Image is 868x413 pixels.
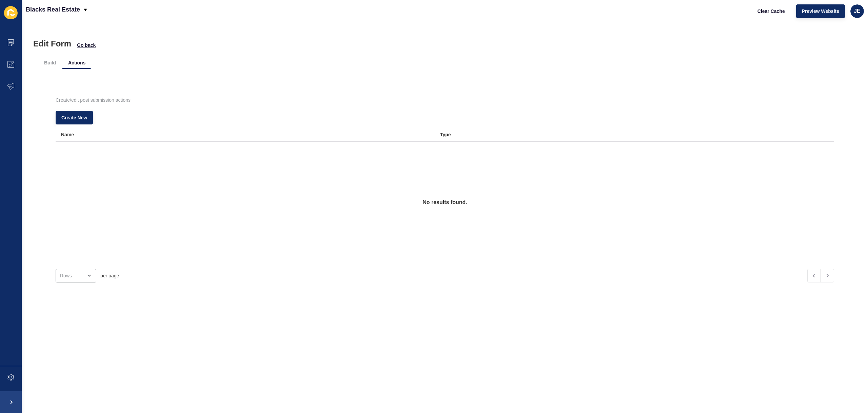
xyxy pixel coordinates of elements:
[61,114,87,121] span: Create New
[440,131,451,138] div: Type
[77,42,96,48] button: Go back
[56,269,96,282] div: open menu
[56,93,834,107] p: Create/edit post submission actions
[33,39,71,48] h1: Edit Form
[56,141,834,263] div: No results found.
[854,8,861,15] span: JE
[39,57,61,69] li: Build
[61,131,74,138] div: Name
[26,1,80,18] p: Blacks Real Estate
[56,111,93,124] button: Create New
[796,4,845,18] button: Preview Website
[100,272,119,279] span: per page
[757,8,785,15] span: Clear Cache
[802,8,839,15] span: Preview Website
[63,57,91,69] li: Actions
[77,42,96,48] span: Go back
[752,4,791,18] button: Clear Cache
